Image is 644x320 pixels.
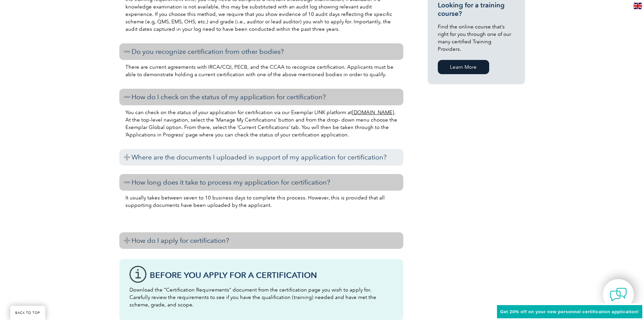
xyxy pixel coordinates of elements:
h3: Do you recognize certification from other bodies? [119,43,403,60]
p: You can check on the status of your application for certification via our Exemplar LINK platform ... [125,109,397,138]
h3: How do I check on the status of my application for certification? [119,89,403,105]
img: en [634,3,642,9]
h3: Looking for a training course? [438,1,515,18]
a: BACK TO TOP [10,306,45,320]
h3: How long does it take to process my application for certification? [119,174,403,191]
span: Get 20% off on your new personnel certification application! [500,309,639,314]
a: Learn More [438,60,489,74]
h3: Before You Apply For a Certification [150,271,393,279]
h3: Where are the documents I uploaded in support of my application for certification? [119,149,403,166]
p: There are current agreements with IRCA/CQI, PECB, and the CCAA to recognize certification. Applic... [125,63,397,78]
p: Find the online course that’s right for you through one of our many certified Training Providers. [438,23,515,53]
p: Download the “Certification Requirements” document from the certification page you wish to apply ... [129,286,393,308]
p: It usually takes between seven to 10 business days to complete this process. However, this is pro... [125,194,397,209]
a: [DOMAIN_NAME] [352,109,394,115]
img: contact-chat.png [610,286,627,303]
h3: How do I apply for certification? [119,232,403,249]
